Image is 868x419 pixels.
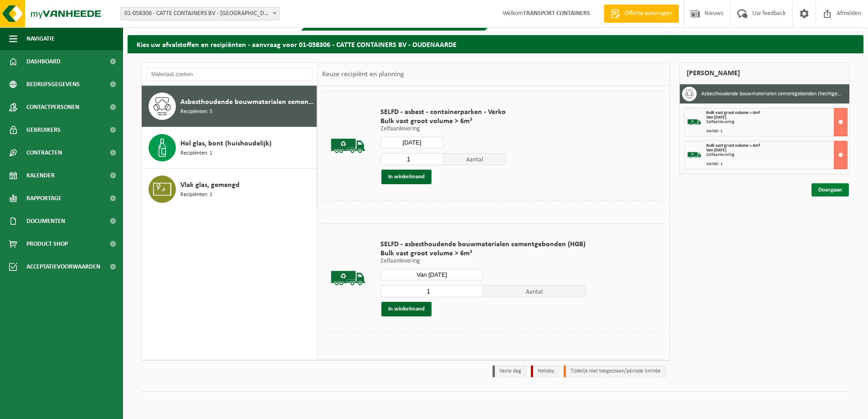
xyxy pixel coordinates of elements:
[26,27,55,50] span: Navigatie
[180,97,314,108] span: Asbesthoudende bouwmaterialen cementgebonden (hechtgebonden)
[483,285,586,297] span: Aantal
[564,365,666,378] li: Tijdelijk niet toegestaan/période limitée
[26,141,62,164] span: Contracten
[120,7,280,21] span: 01-058306 - CATTE CONTAINERS BV - OUDENAARDE
[142,86,317,127] button: Asbesthoudende bouwmaterialen cementgebonden (hechtgebonden) Recipiënten: 5
[380,258,586,264] p: Zelfaanlevering
[380,137,443,148] input: Selecteer datum
[381,302,431,316] button: In winkelmand
[706,162,847,166] div: Aantal: 1
[381,170,431,184] button: In winkelmand
[180,180,240,191] span: Vlak glas, gemengd
[121,7,279,20] span: 01-058306 - CATTE CONTAINERS BV - OUDENAARDE
[180,149,212,158] span: Recipiënten: 1
[26,255,100,278] span: Acceptatievoorwaarden
[622,9,674,18] span: Offerte aanvragen
[523,10,590,17] strong: TRANSPORT CONTAINERS
[706,143,760,148] span: Bulk vast groot volume > 6m³
[180,138,272,149] span: Hol glas, bont (huishoudelijk)
[26,233,68,255] span: Product Shop
[380,249,586,258] span: Bulk vast groot volume > 6m³
[701,87,842,101] h3: Asbesthoudende bouwmaterialen cementgebonden (hechtgebonden)
[706,129,847,134] div: Aantal: 1
[706,110,760,115] span: Bulk vast groot volume > 6m³
[128,35,863,53] h2: Kies uw afvalstoffen en recipiënten - aanvraag voor 01-058306 - CATTE CONTAINERS BV - OUDENAARDE
[706,153,847,157] div: Zelfaanlevering
[706,120,847,124] div: Zelfaanlevering
[142,169,317,210] button: Vlak glas, gemengd Recipiënten: 1
[380,126,506,132] p: Zelfaanlevering
[380,269,483,280] input: Selecteer datum
[26,187,62,210] span: Rapportage
[26,96,79,119] span: Contactpersonen
[493,365,526,378] li: Vaste dag
[26,119,61,141] span: Gebruikers
[26,50,61,73] span: Dashboard
[180,108,212,116] span: Recipiënten: 5
[443,153,506,165] span: Aantal
[180,191,212,199] span: Recipiënten: 1
[26,73,80,96] span: Bedrijfsgegevens
[531,365,559,378] li: Holiday
[380,117,506,126] span: Bulk vast groot volume > 6m³
[26,164,55,187] span: Kalender
[26,210,65,233] span: Documenten
[146,67,313,81] input: Materiaal zoeken
[706,148,726,153] strong: Van [DATE]
[318,63,409,86] div: Keuze recipiënt en planning
[812,183,849,197] a: Doorgaan
[706,115,726,120] strong: Van [DATE]
[380,240,586,249] span: SELFD - asbesthoudende bouwmaterialen cementgebonden (HGB)
[679,62,850,84] div: [PERSON_NAME]
[380,108,506,117] span: SELFD - asbest - containerparken - Verko
[604,5,679,23] a: Offerte aanvragen
[142,127,317,169] button: Hol glas, bont (huishoudelijk) Recipiënten: 1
